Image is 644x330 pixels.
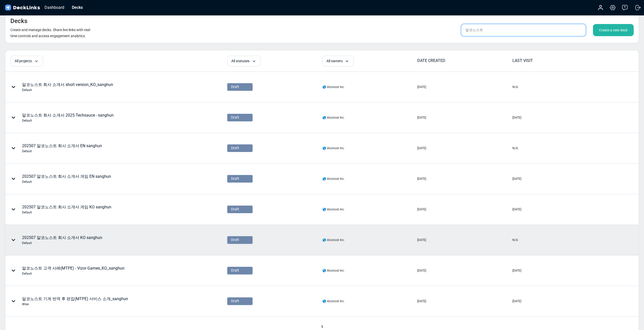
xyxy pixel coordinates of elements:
[417,207,426,212] div: [DATE]
[512,299,521,303] div: [DATE]
[512,268,521,273] div: [DATE]
[417,299,426,303] div: [DATE]
[417,268,426,273] div: [DATE]
[231,237,239,243] span: Draft
[22,265,124,276] div: 알코노스트 고객 사례(MTPE) - Vizor Games_KO_sanghun
[322,238,344,242] div: 🌎 Alconost Inc.
[322,146,344,150] div: 🌎 Alconost Inc.
[22,302,128,306] div: Wise
[22,173,111,184] div: 202507 알코노스트 회사 소개서 게임 EN sanghun
[22,210,111,215] div: Default
[22,296,128,306] div: 알코노스트 기계 번역 후 편집(MTPE) 서비스 소개_sanghun
[231,207,239,212] span: Draft
[319,325,326,329] span: 1
[22,271,124,276] div: Default
[512,146,518,150] div: N/A
[231,115,239,120] span: Draft
[227,56,261,67] div: All statuses
[231,268,239,273] span: Draft
[42,4,67,11] div: Dashboard
[22,149,102,153] div: Default
[22,143,102,153] div: 202507 알코노스트 회사 소개서 EN sanghun
[512,58,607,64] div: LAST VISIT
[322,268,344,273] div: 🌎 Alconost Inc.
[231,298,239,304] span: Draft
[417,146,426,150] div: [DATE]
[22,118,114,123] div: Default
[417,58,512,64] div: DATE CREATED
[231,145,239,151] span: Draft
[512,238,518,242] div: N/A
[512,207,521,212] div: [DATE]
[322,85,344,89] div: 🌎 Alconost Inc.
[322,177,344,181] div: 🌎 Alconost Inc.
[4,4,41,11] img: DeckLinks
[417,115,426,120] div: [DATE]
[22,82,113,92] div: 알코노스트 회사 소개서 short version_KO_sanghun
[22,235,102,245] div: 202507 알코노스트 회사 소개서 KO sanghun
[593,24,634,36] div: Create a new deck
[512,177,521,181] div: [DATE]
[322,207,344,212] div: 🌎 Alconost Inc.
[22,204,111,215] div: 202507 알코노스트 회사 소개서 게임 KO sanghun
[417,177,426,181] div: [DATE]
[22,112,114,123] div: 알코노스트 회사 소개서 2025 Techsauce - sanghun
[231,176,239,181] span: Draft
[10,28,91,38] small: Create and manage decks. Share live links with real-time controls and access engagement analytics.
[22,241,102,245] div: Default
[512,115,521,120] div: [DATE]
[22,88,113,92] div: Default
[322,56,354,67] div: All owners
[322,299,344,303] div: 🌎 Alconost Inc.
[461,24,586,36] input: Search
[11,56,43,67] div: All projects
[322,115,344,120] div: 🌎 Alconost Inc.
[417,85,426,89] div: [DATE]
[10,17,27,25] h4: Decks
[69,4,85,11] div: Decks
[417,238,426,242] div: [DATE]
[22,180,111,184] div: Default
[512,85,518,89] div: N/A
[231,84,239,90] span: Draft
